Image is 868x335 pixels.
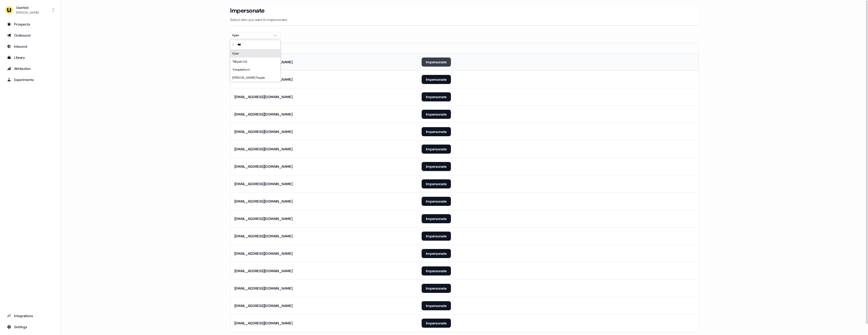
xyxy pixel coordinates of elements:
a: Go to templates [4,53,56,62]
a: Go to integrations [4,323,56,331]
div: Yokeplatform [230,66,280,74]
p: Select who you want to impersonate [230,17,698,22]
div: [EMAIL_ADDRESS][DOMAIN_NAME] [234,164,292,169]
button: Impersonate [422,266,451,275]
button: Impersonate [422,301,451,310]
button: Impersonate [422,92,451,101]
button: Impersonate [422,145,451,154]
div: [EMAIL_ADDRESS][DOMAIN_NAME] [234,199,292,204]
h3: Impersonate [230,7,265,14]
button: Impersonate [422,58,451,67]
button: Impersonate [422,127,451,136]
div: Suggestions [230,49,280,82]
div: [EMAIL_ADDRESS][DOMAIN_NAME] [234,321,292,326]
div: Integrations [7,313,53,318]
div: Kpler [232,33,270,38]
div: [EMAIL_ADDRESS][DOMAIN_NAME] [234,181,292,186]
div: [EMAIL_ADDRESS][DOMAIN_NAME] [234,129,292,134]
div: [EMAIL_ADDRESS][DOMAIN_NAME] [234,286,292,291]
div: [EMAIL_ADDRESS][DOMAIN_NAME] [234,216,292,221]
button: Impersonate [422,214,451,223]
div: Talkpad Ltd [230,58,280,66]
div: [EMAIL_ADDRESS][DOMAIN_NAME] [234,147,292,152]
a: Go to Inbound [4,42,56,50]
div: Userled [16,5,39,10]
button: Impersonate [422,319,451,328]
div: Experiments [7,77,53,82]
button: Impersonate [422,179,451,188]
a: Go to experiments [4,76,56,84]
div: Attribution [7,66,53,71]
div: Outbound [7,33,53,38]
div: Prospects [7,22,53,27]
div: [PERSON_NAME] [16,10,39,15]
th: Email [230,43,418,53]
div: [PERSON_NAME] People [230,74,280,82]
div: [EMAIL_ADDRESS][DOMAIN_NAME] [234,112,292,117]
div: [EMAIL_ADDRESS][DOMAIN_NAME] [234,94,292,99]
div: Settings [7,324,53,329]
a: Go to prospects [4,20,56,28]
div: [EMAIL_ADDRESS][DOMAIN_NAME] [234,303,292,308]
div: [EMAIL_ADDRESS][DOMAIN_NAME] [234,234,292,239]
div: Inbound [7,44,53,49]
button: Impersonate [422,249,451,258]
div: [EMAIL_ADDRESS][DOMAIN_NAME] [234,268,292,273]
a: Go to outbound experience [4,31,56,39]
button: Impersonate [422,284,451,293]
button: Impersonate [422,162,451,171]
button: Kpler [230,32,281,39]
div: [EMAIL_ADDRESS][DOMAIN_NAME] [234,251,292,256]
button: Impersonate [422,110,451,119]
button: Impersonate [422,75,451,84]
button: Userled[PERSON_NAME] [4,4,56,16]
div: Library [7,55,53,60]
button: Impersonate [422,232,451,241]
button: Impersonate [422,197,451,206]
a: Go to attribution [4,65,56,73]
a: Go to integrations [4,312,56,320]
div: Kpler [230,49,280,58]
